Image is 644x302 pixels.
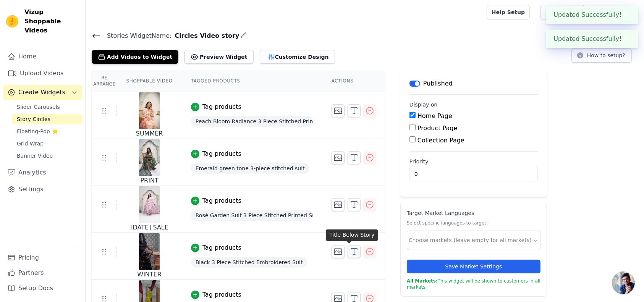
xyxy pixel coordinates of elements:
span: Vizup Shoppable Videos [24,8,79,35]
img: vizup-images-0066.png [139,233,160,270]
a: Partners [3,265,82,281]
div: Tag products [202,102,241,111]
div: Tag products [202,290,241,299]
div: Edit Name [241,31,247,41]
a: Analytics [3,165,82,180]
button: Close [622,34,631,44]
span: Emerald green tone 3-piece stitched suit [191,163,309,174]
a: Grid Wrap [12,138,82,149]
span: Create Widgets [18,88,65,97]
p: Dareechay [603,5,638,19]
span: Grid Wrap [17,140,44,147]
a: Slider Carousels [12,102,82,112]
label: Priority [409,158,538,165]
button: Close [622,10,631,19]
span: Floating-Pop ⭐ [17,128,58,135]
button: Tag products [191,149,241,158]
div: Updated Successfully! [546,6,638,24]
div: WINTER [117,270,181,279]
div: Updated Successfully! [546,30,638,48]
p: Target Market Languages [407,209,540,217]
input: Choose markets (leave empty for all markets) [409,236,532,244]
img: vizup-images-e37c.png [139,92,160,129]
button: How to setup? [571,48,632,63]
a: Upload Videos [3,66,82,81]
div: SUMMER [117,129,181,138]
p: This widget will be shown to customers in all markets. [407,278,540,290]
th: Re Arrange [92,70,117,92]
th: Tagged Products [182,70,322,92]
div: Tag products [202,243,241,252]
div: PRINT [117,176,181,185]
img: Vizup [6,15,18,27]
span: Black 3 Piece Stitched Embroidered Suit [191,257,307,268]
button: Tag products [191,102,241,111]
button: Tag products [191,196,241,205]
label: Home Page [417,112,452,120]
span: Story Circles [17,115,50,123]
button: Create Widgets [3,85,82,100]
div: Tag products [202,149,241,158]
button: Preview Widget [184,50,253,64]
a: Setup Docs [3,281,82,296]
div: [DATE] SALE [117,223,181,232]
div: Open chat [612,271,635,294]
strong: All Markets: [407,278,438,284]
button: Change Thumbnail [332,104,345,117]
th: Shoppable Video [117,70,181,92]
th: Actions [322,70,385,92]
a: Help Setup [487,5,530,19]
a: Floating-Pop ⭐ [12,126,82,137]
img: vizup-images-e01e.png [139,139,160,176]
span: Circles Video story [172,31,239,40]
button: Change Thumbnail [332,151,345,164]
a: Story Circles [12,114,82,124]
span: Peach Bloom Radiance 3 Piece Stitched Printed Suit [191,116,313,127]
label: Product Page [417,124,458,132]
button: Change Thumbnail [332,198,345,211]
legend: Display on [409,101,438,108]
button: Customize Design [260,50,335,64]
button: D Dareechay [591,5,638,19]
div: Tag products [202,196,241,205]
button: Tag products [191,290,241,299]
button: Save Market Settings [407,260,540,273]
p: Published [423,79,453,88]
a: How to setup? [571,53,632,61]
span: Banner Video [17,152,53,160]
a: Pricing [3,250,82,265]
label: Collection Page [417,137,464,144]
span: Slider Carousels [17,103,60,111]
button: Tag products [191,243,241,252]
a: Book Demo [540,5,584,19]
a: Banner Video [12,150,82,161]
a: Home [3,49,82,64]
span: Rosé Garden Suit 3 Piece Stitched Printed Suit [191,210,313,221]
button: Add Videos to Widget [92,50,178,64]
a: Settings [3,182,82,197]
span: Stories Widget Name: [101,31,172,40]
p: Select specific languages to target: [407,220,540,226]
img: vizup-images-d138.png [139,186,160,223]
button: Change Thumbnail [332,245,345,258]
